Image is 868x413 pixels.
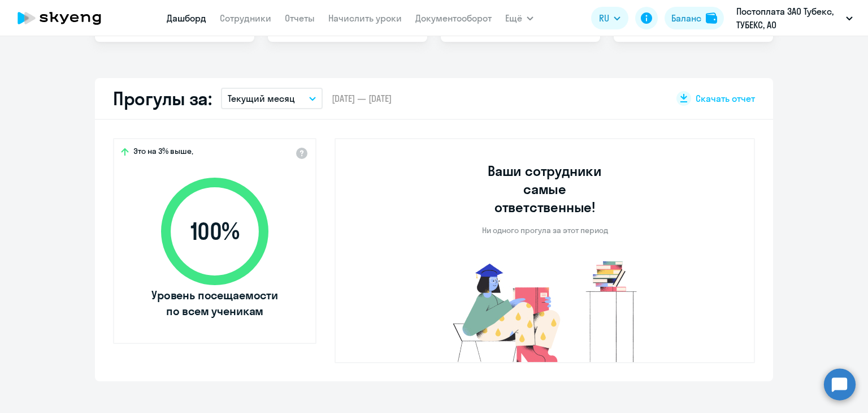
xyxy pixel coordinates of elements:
button: Ещё [505,7,533,29]
p: Текущий месяц [228,92,295,105]
button: Балансbalance [665,7,724,29]
div: Баланс [671,11,701,25]
a: Начислить уроки [328,12,402,24]
h3: Ваши сотрудники самые ответственные! [472,162,618,216]
span: RU [599,11,609,25]
a: Отчеты [285,12,315,24]
span: Это на 3% выше, [133,146,193,160]
p: Постоплата ЗАО Тубекс, ТУБЕКС, АО [736,5,841,32]
button: RU [591,7,628,29]
a: Сотрудники [220,12,271,24]
span: 100 % [150,218,280,245]
h2: Прогулы за: [113,87,212,110]
span: Скачать отчет [696,92,755,105]
p: Ни одного прогула за этот период [482,225,608,235]
a: Документооборот [415,12,492,24]
button: Текущий месяц [221,88,323,109]
span: Уровень посещаемости по всем ученикам [150,287,280,319]
img: balance [706,12,717,24]
img: no-truants [432,258,658,362]
span: Ещё [505,11,522,25]
a: Дашборд [167,12,206,24]
button: Постоплата ЗАО Тубекс, ТУБЕКС, АО [731,5,858,32]
span: [DATE] — [DATE] [332,92,392,105]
